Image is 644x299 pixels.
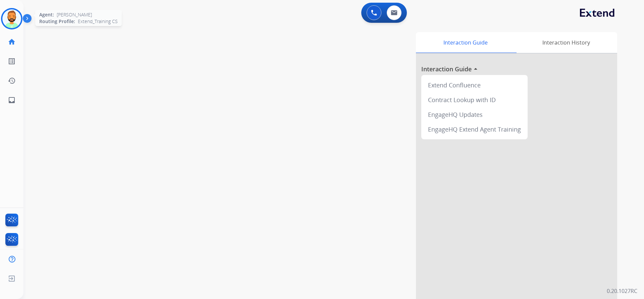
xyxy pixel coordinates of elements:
div: Extend Confluence [424,78,525,92]
mat-icon: history [8,77,16,85]
div: Interaction Guide [416,32,515,53]
mat-icon: home [8,38,16,46]
div: EngageHQ Extend Agent Training [424,122,525,137]
img: avatar [2,9,21,28]
div: Interaction History [515,32,617,53]
span: Routing Profile: [39,18,75,25]
div: Contract Lookup with ID [424,92,525,107]
div: EngageHQ Updates [424,107,525,122]
mat-icon: inbox [8,96,16,104]
span: [PERSON_NAME] [57,11,92,18]
span: Extend_Training CS [78,18,118,25]
mat-icon: list_alt [8,57,16,65]
p: 0.20.1027RC [607,287,637,295]
span: Agent: [39,11,54,18]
